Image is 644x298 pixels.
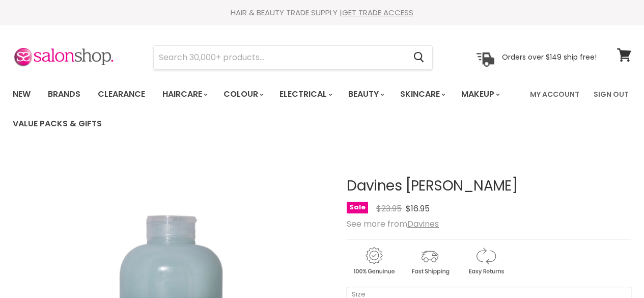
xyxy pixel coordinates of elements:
img: returns.gif [459,246,513,277]
form: Product [153,45,433,70]
a: GET TRADE ACCESS [342,7,413,18]
p: Orders over $149 ship free! [502,52,597,62]
a: Haircare [155,84,214,105]
span: $23.95 [376,203,402,214]
a: Skincare [393,84,452,105]
a: Brands [40,84,88,105]
a: Electrical [272,84,339,105]
a: Sign Out [587,84,635,105]
button: Search [405,46,432,69]
span: See more from [347,218,439,230]
h1: Davines [PERSON_NAME] [347,178,631,194]
a: Clearance [90,84,153,105]
a: Colour [216,84,270,105]
a: Davines [407,218,439,230]
input: Search [154,46,405,69]
a: New [5,84,38,105]
span: $16.95 [406,203,430,214]
img: shipping.gif [403,246,457,277]
a: Beauty [341,84,390,105]
img: genuine.gif [347,246,401,277]
ul: Main menu [5,79,524,139]
a: My Account [524,84,585,105]
a: Value Packs & Gifts [5,113,109,134]
a: Makeup [454,84,506,105]
span: Sale [347,202,368,213]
